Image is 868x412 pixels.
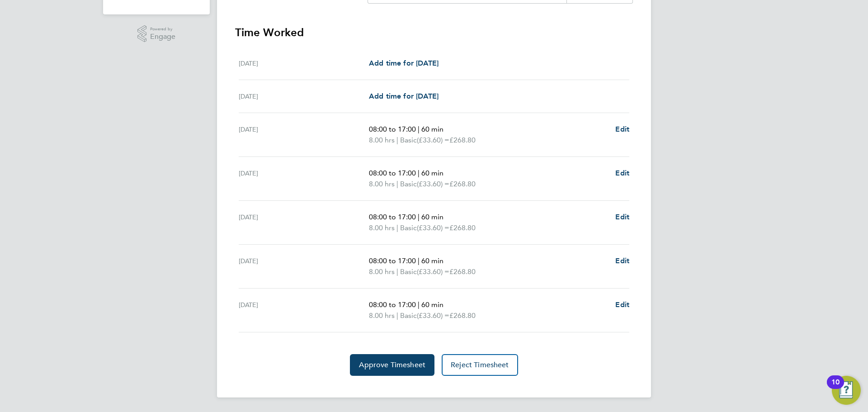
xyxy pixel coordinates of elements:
[417,267,449,276] span: (£33.60) =
[239,212,369,233] div: [DATE]
[396,267,398,276] span: |
[421,169,443,177] span: 60 min
[359,360,425,369] span: Approve Timesheet
[615,124,629,135] a: Edit
[150,33,175,41] span: Engage
[417,311,449,320] span: (£33.60) =
[400,135,417,146] span: Basic
[369,311,395,320] span: 8.00 hrs
[369,300,416,309] span: 08:00 to 17:00
[418,300,420,309] span: |
[400,223,417,233] span: Basic
[449,136,476,144] span: £268.80
[396,136,398,144] span: |
[369,256,416,265] span: 08:00 to 17:00
[615,299,629,310] a: Edit
[449,180,476,188] span: £268.80
[239,168,369,189] div: [DATE]
[615,169,629,177] span: Edit
[150,25,175,33] span: Powered by
[421,256,443,265] span: 60 min
[832,376,861,405] button: Open Resource Center, 10 new notifications
[137,25,176,43] a: Powered byEngage
[239,58,369,69] div: [DATE]
[369,267,395,276] span: 8.00 hrs
[396,311,398,320] span: |
[418,256,420,265] span: |
[449,267,476,276] span: £268.80
[421,213,443,221] span: 60 min
[451,360,509,369] span: Reject Timesheet
[239,256,369,277] div: [DATE]
[615,256,629,265] span: Edit
[615,212,629,223] a: Edit
[442,354,518,376] button: Reject Timesheet
[831,382,840,394] div: 10
[615,256,629,266] a: Edit
[418,169,420,177] span: |
[350,354,434,376] button: Approve Timesheet
[417,180,449,188] span: (£33.60) =
[369,58,439,69] a: Add time for [DATE]
[400,310,417,321] span: Basic
[239,91,369,102] div: [DATE]
[418,125,420,133] span: |
[369,125,416,133] span: 08:00 to 17:00
[396,223,398,232] span: |
[239,299,369,321] div: [DATE]
[369,213,416,221] span: 08:00 to 17:00
[615,213,629,221] span: Edit
[369,59,439,67] span: Add time for [DATE]
[369,91,439,102] a: Add time for [DATE]
[417,223,449,232] span: (£33.60) =
[615,125,629,133] span: Edit
[235,25,633,40] h3: Time Worked
[400,179,417,189] span: Basic
[418,213,420,221] span: |
[396,180,398,188] span: |
[449,223,476,232] span: £268.80
[615,168,629,179] a: Edit
[239,124,369,146] div: [DATE]
[369,92,439,100] span: Add time for [DATE]
[369,180,395,188] span: 8.00 hrs
[449,311,476,320] span: £268.80
[421,300,443,309] span: 60 min
[421,125,443,133] span: 60 min
[369,169,416,177] span: 08:00 to 17:00
[369,136,395,144] span: 8.00 hrs
[417,136,449,144] span: (£33.60) =
[615,300,629,309] span: Edit
[369,223,395,232] span: 8.00 hrs
[400,266,417,277] span: Basic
